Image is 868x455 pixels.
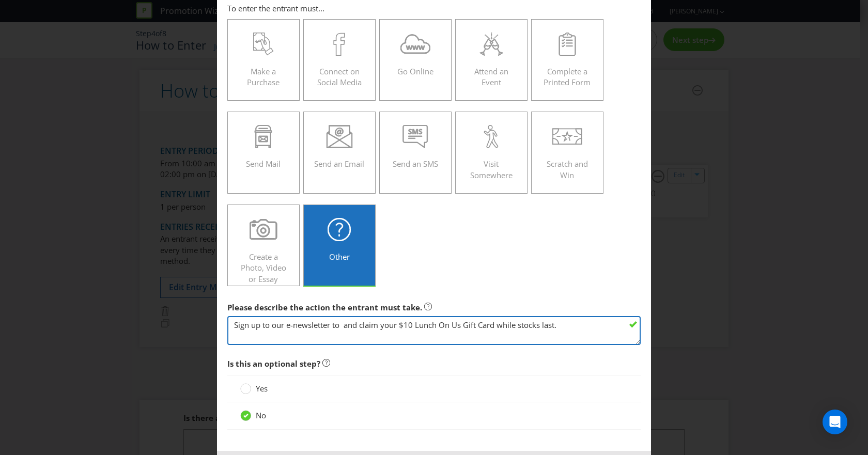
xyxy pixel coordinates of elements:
[329,252,350,262] span: Other
[314,159,364,169] span: Send an Email
[547,159,588,180] span: Scratch and Win
[227,358,320,369] span: Is this an optional step?
[544,66,591,87] span: Complete a Printed Form
[227,3,324,13] span: To enter the entrant must...
[256,383,268,394] span: Yes
[470,159,513,180] span: Visit Somewhere
[256,410,266,420] span: No
[393,159,438,169] span: Send an SMS
[474,66,508,87] span: Attend an Event
[227,316,641,346] textarea: Sign up to our e-newsletter to enter the Marine Mission Activity Zone and claim your $10 Lunch On...
[823,410,847,434] div: Open Intercom Messenger
[397,66,433,76] span: Go Online
[247,66,280,87] span: Make a Purchase
[246,159,281,169] span: Send Mail
[227,302,422,312] span: Please describe the action the entrant must take.
[241,252,286,284] span: Create a Photo, Video or Essay
[317,66,362,87] span: Connect on Social Media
